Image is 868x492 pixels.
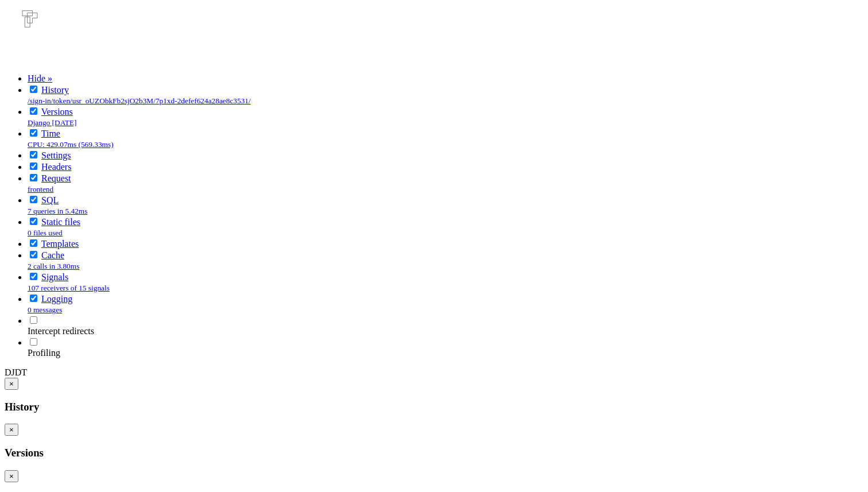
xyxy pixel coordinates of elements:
a: Hide » [28,73,52,83]
small: 7 queries in 5.42ms [28,207,87,215]
a: TimeCPU: 429.07ms (569.33ms) [28,129,114,149]
span: J [11,367,15,377]
button: × [5,378,18,390]
input: Disable for next and successive requests [30,86,37,93]
h3: History [5,401,863,413]
input: Disable for next and successive requests [30,239,37,247]
a: Settings [41,150,71,160]
div: loading spinner [5,5,863,64]
input: Disable for next and successive requests [30,251,37,258]
small: 107 receivers of 15 signals [28,284,110,292]
div: Profiling [28,348,863,358]
button: × [5,424,18,436]
h3: Versions [5,447,863,459]
a: SQL7 queries in 5.42ms [28,195,87,215]
div: Show toolbar [5,367,863,378]
input: Enable for next and successive requests [30,338,37,346]
small: 0 files used [28,228,63,237]
a: Static files0 files used [28,217,80,237]
a: Templates [41,239,79,249]
a: Cache2 calls in 3.80ms [28,250,79,270]
input: Disable for next and successive requests [30,174,37,181]
small: Django [DATE] [28,118,77,127]
input: Disable for next and successive requests [30,218,37,225]
a: History/sign-in/token/usr_oUZObkFb2sjO2b3M/7p1xd-2defef624a28ae8c3531/ [28,85,251,105]
div: Intercept redirects [28,326,863,336]
a: Headers [41,162,71,172]
small: frontend [28,185,53,193]
input: Disable for next and successive requests [30,295,37,302]
button: × [5,470,18,482]
input: Disable for next and successive requests [30,129,37,137]
small: 0 messages [28,305,62,314]
a: Signals107 receivers of 15 signals [28,272,110,292]
input: Disable for next and successive requests [30,273,37,280]
small: CPU: 429.07ms (569.33ms) [28,140,114,149]
small: /sign-in/token/usr_oUZObkFb2sjO2b3M/7p1xd-2defef624a28ae8c3531/ [28,96,251,105]
input: Disable for next and successive requests [30,107,37,115]
span: D [5,367,11,377]
a: Requestfrontend [28,173,71,193]
a: VersionsDjango [DATE] [28,107,77,127]
input: Disable for next and successive requests [30,162,37,170]
input: Disable for next and successive requests [30,151,37,158]
small: 2 calls in 3.80ms [28,262,79,270]
a: Logging0 messages [28,294,72,314]
input: Disable for next and successive requests [30,196,37,203]
input: Enable for next and successive requests [30,316,37,324]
